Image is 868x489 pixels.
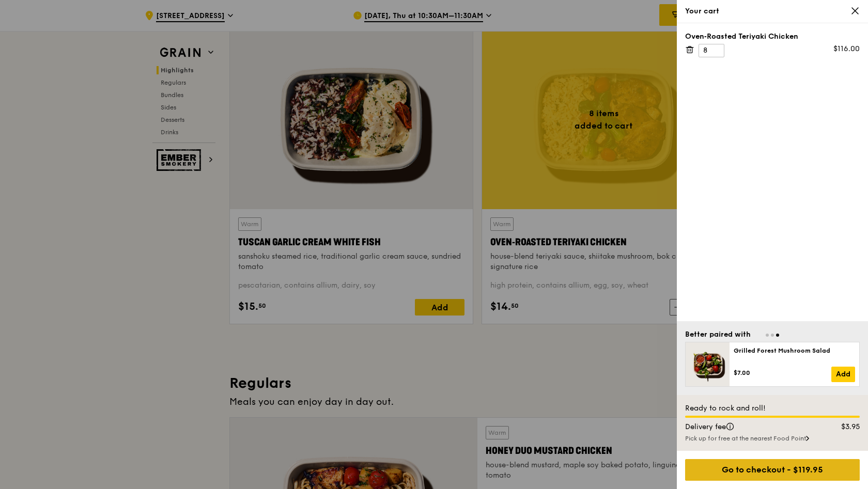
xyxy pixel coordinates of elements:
[771,334,774,337] span: Go to slide 2
[766,334,769,337] span: Go to slide 1
[734,369,831,377] div: $7.00
[685,459,860,481] div: Go to checkout - $119.95
[819,422,866,432] div: $3.95
[776,334,779,337] span: Go to slide 3
[685,329,751,340] div: Better paired with
[685,403,860,414] div: Ready to rock and roll!
[833,44,860,54] div: $116.00
[679,422,819,432] div: Delivery fee
[685,434,860,443] div: Pick up for free at the nearest Food Point
[831,367,855,382] a: Add
[685,6,860,17] div: Your cart
[734,346,855,355] div: Grilled Forest Mushroom Salad
[685,31,860,42] div: Oven‑Roasted Teriyaki Chicken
